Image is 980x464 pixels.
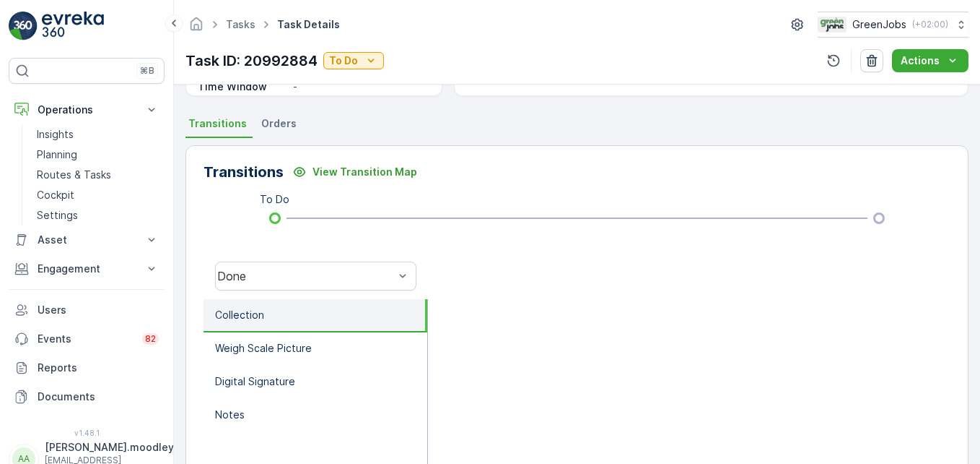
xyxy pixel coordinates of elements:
p: To Do [329,53,358,68]
span: v 1.48.1 [9,429,165,437]
p: Settings [37,208,78,223]
p: Actions [901,53,940,68]
button: Asset [9,225,165,254]
p: Asset [38,233,136,247]
p: Events [38,332,134,346]
a: Insights [31,124,165,145]
span: Orders [261,116,297,131]
button: Operations [9,95,165,124]
span: Task Details [274,17,343,32]
p: Collection [215,308,264,322]
img: logo [9,12,38,40]
a: Planning [31,145,165,165]
button: GreenJobs(+02:00) [818,12,968,38]
p: Insights [37,127,74,142]
a: Routes & Tasks [31,165,165,185]
p: Documents [38,390,159,404]
img: Green_Jobs_Logo.png [818,17,846,33]
p: Reports [38,361,159,375]
a: Reports [9,353,165,382]
a: Documents [9,382,165,411]
button: Engagement [9,254,165,283]
a: Users [9,296,165,325]
p: Cockpit [37,188,74,202]
p: View Transition Map [312,165,417,179]
p: 82 [145,333,156,345]
a: Events82 [9,325,165,353]
p: To Do [260,192,289,207]
p: Operations [38,103,136,117]
p: Weigh Scale Picture [215,341,312,356]
a: Cockpit [31,185,165,205]
div: Done [217,270,394,283]
p: - [293,80,427,94]
p: Notes [215,408,245,422]
p: Engagement [38,262,136,276]
a: Homepage [188,22,204,34]
button: To Do [323,52,384,69]
p: Planning [37,147,77,162]
p: GreenJobs [852,17,906,32]
p: Digital Signature [215,374,295,389]
p: Transitions [204,161,284,183]
button: Actions [892,49,968,72]
p: ( +02:00 ) [912,19,948,30]
a: Settings [31,205,165,225]
img: logo_light-DOdMpM7g.png [42,12,104,40]
p: Routes & Tasks [37,168,111,182]
p: Task ID: 20992884 [185,50,318,72]
a: Tasks [226,18,255,30]
p: Time Window [198,80,287,94]
p: [PERSON_NAME].moodley [45,440,174,455]
p: Users [38,303,159,317]
p: ⌘B [140,65,154,77]
span: Transitions [188,116,247,131]
button: View Transition Map [284,160,426,184]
